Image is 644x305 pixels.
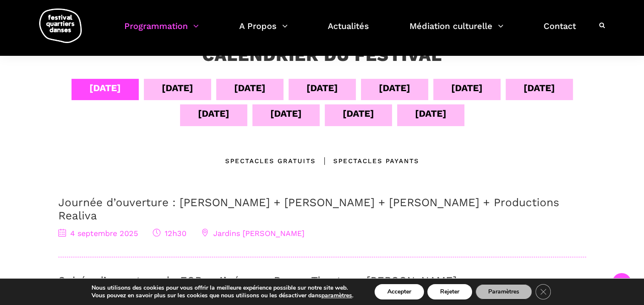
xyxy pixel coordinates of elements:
[535,284,551,299] button: Close GDPR Cookie Banner
[375,284,424,299] button: Accepter
[162,81,193,95] div: [DATE]
[544,19,576,44] a: Contact
[124,19,199,44] a: Programmation
[415,106,447,121] div: [DATE]
[58,229,138,238] span: 4 septembre 2025
[239,19,288,44] a: A Propos
[201,229,304,238] span: Jardins [PERSON_NAME]
[89,81,121,95] div: [DATE]
[524,81,555,95] div: [DATE]
[234,81,266,95] div: [DATE]
[427,284,472,299] button: Rejeter
[409,19,504,44] a: Médiation culturelle
[92,284,353,292] p: Nous utilisons des cookies pour vous offrir la meilleure expérience possible sur notre site web.
[153,229,186,238] span: 12h30
[343,106,374,121] div: [DATE]
[39,9,82,43] img: logo-fqd-med
[225,156,316,166] div: Spectacles gratuits
[316,156,419,166] div: Spectacles Payants
[58,274,467,300] a: Soirée d’ouverture du FQD – A’nó:wara Dance Theater + [PERSON_NAME] + [PERSON_NAME]/GBC
[270,106,302,121] div: [DATE]
[321,292,352,299] button: paramètres
[328,19,369,44] a: Actualités
[306,81,338,95] div: [DATE]
[475,284,532,299] button: Paramètres
[92,292,353,299] p: Vous pouvez en savoir plus sur les cookies que nous utilisons ou les désactiver dans .
[379,81,410,95] div: [DATE]
[58,196,559,222] a: Journée d’ouverture : [PERSON_NAME] + [PERSON_NAME] + [PERSON_NAME] + Productions Realiva
[451,81,483,95] div: [DATE]
[198,106,229,121] div: [DATE]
